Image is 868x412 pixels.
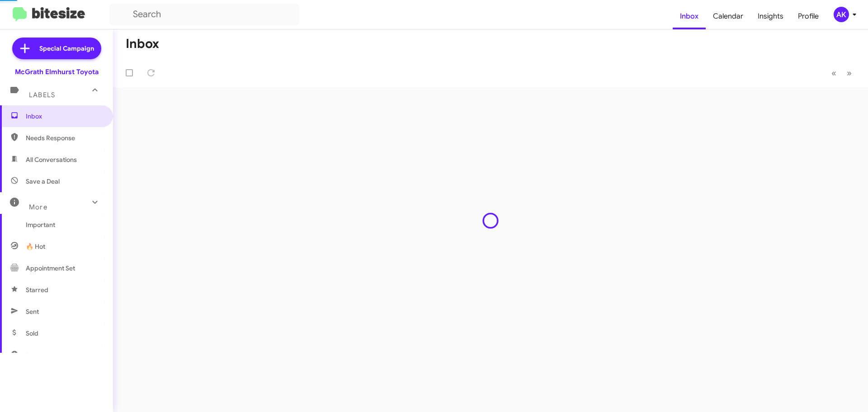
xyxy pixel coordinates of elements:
div: McGrath Elmhurst Toyota [15,67,99,76]
a: Insights [750,3,791,29]
span: Appointment Set [26,264,75,273]
a: Inbox [673,3,706,29]
div: AK [834,7,849,22]
span: 🔥 Hot [26,242,45,251]
a: Special Campaign [12,38,101,59]
span: Sent [26,307,39,316]
span: Labels [29,91,55,99]
span: All Conversations [26,155,77,164]
button: AK [826,7,858,22]
span: « [831,67,836,79]
input: Search [109,4,299,25]
span: Save a Deal [26,177,60,186]
span: Inbox [26,112,103,121]
span: » [847,67,852,79]
span: Starred [26,285,48,294]
button: Next [841,64,857,82]
span: Special Campaign [39,44,94,53]
nav: Page navigation example [826,64,857,82]
a: Profile [791,3,826,29]
span: Needs Response [26,133,103,142]
span: More [29,203,47,211]
h1: Inbox [126,37,159,51]
a: Calendar [706,3,750,29]
button: Previous [826,64,842,82]
span: Sold Responded [26,350,74,360]
span: Sold [26,329,38,338]
span: Important [26,220,103,229]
